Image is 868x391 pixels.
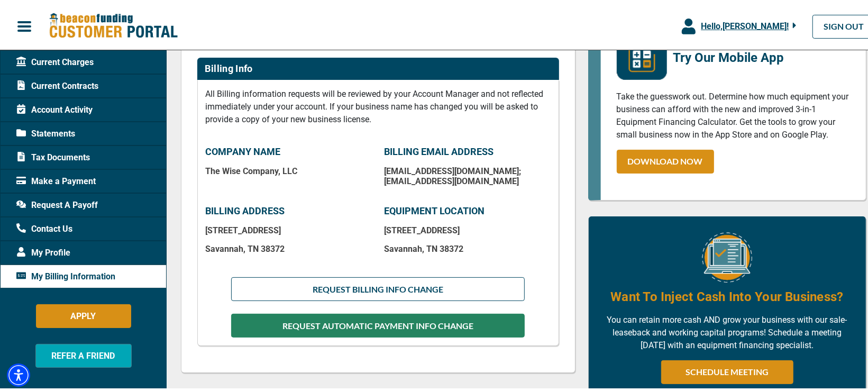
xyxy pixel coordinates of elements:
p: [STREET_ADDRESS] [385,223,551,233]
h2: Billing Info [205,60,253,72]
p: You can retain more cash AND grow your business with our sale-leaseback and working capital progr... [605,311,850,349]
span: Request A Payoff [16,196,98,209]
p: COMPANY NAME [206,143,372,155]
span: Contact Us [16,220,72,233]
button: APPLY [36,302,131,325]
span: Make a Payment [16,172,96,185]
span: Current Charges [16,53,94,66]
div: Accessibility Menu [7,361,30,384]
button: REQUEST BILLING INFO CHANGE [231,275,524,298]
span: Statements [16,125,75,138]
p: EQUIPMENT LOCATION [385,203,551,214]
span: Current Contracts [16,77,98,90]
p: BILLING EMAIL ADDRESS [385,143,551,155]
a: SCHEDULE MEETING [661,358,793,381]
span: Hello, [PERSON_NAME] ! [701,19,789,29]
img: Equipment Financing Online Image [702,230,752,280]
h4: Want To Inject Cash Into Your Business? [610,285,843,303]
span: Tax Documents [16,149,90,161]
p: Take the guesswork out. Determine how much equipment your business can afford with the new and im... [617,88,850,139]
p: [STREET_ADDRESS] [206,223,372,233]
p: The Wise Company, LLC [206,163,372,174]
p: Savannah , TN 38372 [206,241,372,251]
span: Account Activity [16,101,93,114]
p: BILLING ADDRESS [206,203,372,214]
span: My Billing Information [16,268,115,280]
p: Try Our Mobile App [673,46,826,65]
a: DOWNLOAD NOW [617,147,714,171]
img: mobile-app-logo.png [617,26,667,77]
button: REQUEST AUTOMATIC PAYMENT INFO CHANGE [231,311,524,335]
button: REFER A FRIEND [35,341,132,365]
p: [EMAIL_ADDRESS][DOMAIN_NAME]; [EMAIL_ADDRESS][DOMAIN_NAME] [385,163,551,184]
p: Savannah , TN 38372 [385,241,551,251]
img: Beacon Funding Customer Portal Logo [49,10,178,37]
p: All Billing information requests will be reviewed by your Account Manager and not reflected immed... [206,85,551,123]
span: My Profile [16,244,70,257]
